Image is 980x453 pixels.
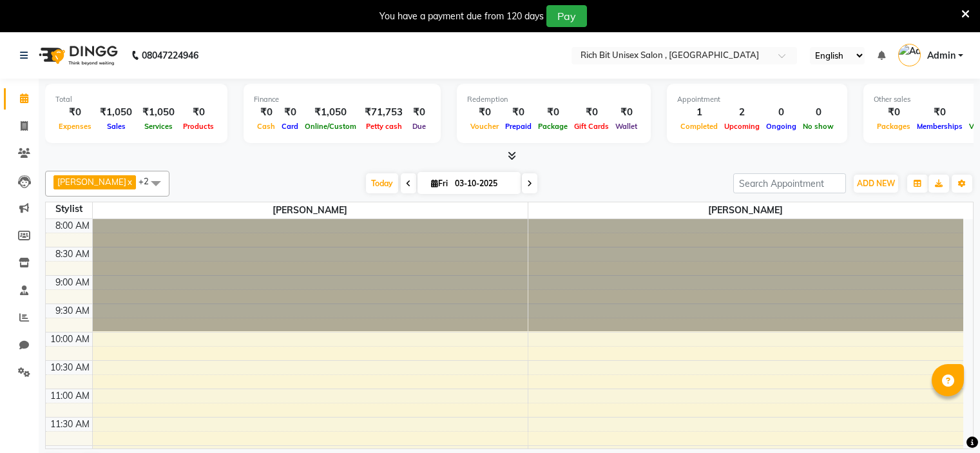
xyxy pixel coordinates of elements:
[677,122,721,131] span: Completed
[721,122,763,131] span: Upcoming
[48,361,92,374] div: 10:30 AM
[254,94,430,105] div: Finance
[467,122,502,131] span: Voucher
[451,174,515,193] input: 2025-10-03
[428,178,451,188] span: Fri
[571,105,612,120] div: ₹0
[53,247,92,261] div: 8:30 AM
[612,122,640,131] span: Wallet
[467,105,502,120] div: ₹0
[800,122,837,131] span: No show
[142,37,198,73] b: 08047224946
[180,122,217,131] span: Products
[571,122,612,131] span: Gift Cards
[57,177,126,187] span: [PERSON_NAME]
[914,122,966,131] span: Memberships
[254,105,278,120] div: ₹0
[409,122,429,131] span: Due
[926,401,967,440] iframe: chat widget
[53,219,92,233] div: 8:00 AM
[360,105,408,120] div: ₹71,753
[104,122,129,131] span: Sales
[763,105,800,120] div: 0
[733,173,846,193] input: Search Appointment
[366,173,398,193] span: Today
[363,122,405,131] span: Petty cash
[502,122,535,131] span: Prepaid
[857,178,895,188] span: ADD NEW
[677,94,837,105] div: Appointment
[53,304,92,318] div: 9:30 AM
[278,105,302,120] div: ₹0
[854,175,898,193] button: ADD NEW
[535,122,571,131] span: Package
[302,122,360,131] span: Online/Custom
[95,105,137,120] div: ₹1,050
[467,94,640,105] div: Redemption
[48,389,92,403] div: 11:00 AM
[612,105,640,120] div: ₹0
[898,44,921,66] img: Admin
[874,105,914,120] div: ₹0
[53,276,92,289] div: 9:00 AM
[126,177,132,187] a: x
[180,105,217,120] div: ₹0
[535,105,571,120] div: ₹0
[55,122,95,131] span: Expenses
[528,202,964,218] span: [PERSON_NAME]
[254,122,278,131] span: Cash
[546,5,587,27] button: Pay
[33,37,121,73] img: logo
[800,105,837,120] div: 0
[93,202,528,218] span: [PERSON_NAME]
[302,105,360,120] div: ₹1,050
[874,122,914,131] span: Packages
[278,122,302,131] span: Card
[55,94,217,105] div: Total
[141,122,176,131] span: Services
[48,333,92,346] div: 10:00 AM
[763,122,800,131] span: Ongoing
[137,105,180,120] div: ₹1,050
[408,105,430,120] div: ₹0
[927,49,956,63] span: Admin
[46,202,92,216] div: Stylist
[721,105,763,120] div: 2
[380,10,544,23] div: You have a payment due from 120 days
[139,176,159,186] span: +2
[502,105,535,120] div: ₹0
[677,105,721,120] div: 1
[48,418,92,431] div: 11:30 AM
[55,105,95,120] div: ₹0
[914,105,966,120] div: ₹0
